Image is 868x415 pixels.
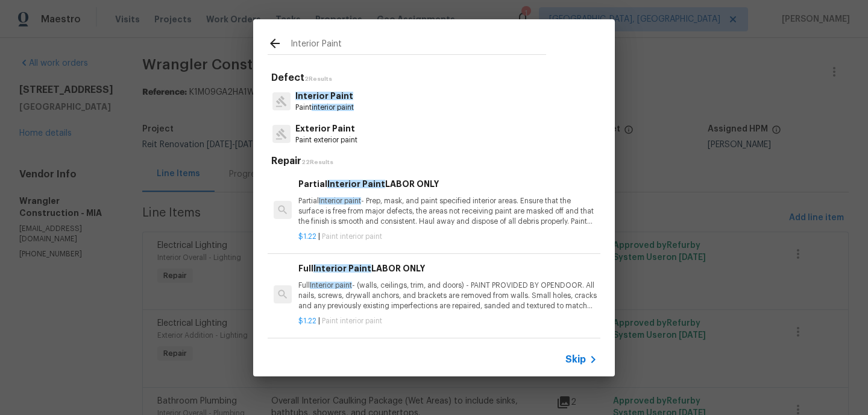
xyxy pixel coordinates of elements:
[301,159,333,165] span: 22 Results
[271,72,600,84] h5: Defect
[295,135,357,145] p: Paint exterior paint
[322,233,382,240] span: Paint interior paint
[291,36,546,54] input: Search issues or repairs
[298,196,597,227] p: Partial - Prep, mask, and paint specified interior areas. Ensure that the surface is free from ma...
[295,103,354,113] p: Paint
[271,155,600,168] h5: Repair
[298,262,597,275] h6: Full LABOR ONLY
[295,122,357,135] p: Exterior Paint
[298,177,597,191] h6: Partial LABOR ONLY
[298,232,597,242] p: |
[312,104,354,111] span: interior paint
[310,282,352,289] span: Interior paint
[298,233,316,240] span: $1.22
[565,353,586,366] span: Skip
[298,316,597,326] p: |
[304,76,332,82] span: 2 Results
[322,317,382,325] span: Paint interior paint
[313,264,371,273] span: Interior Paint
[295,92,353,100] span: Interior Paint
[319,197,361,204] span: Interior paint
[298,280,597,311] p: Full - (walls, ceilings, trim, and doors) - PAINT PROVIDED BY OPENDOOR. All nails, screws, drywal...
[327,180,385,188] span: Interior Paint
[298,317,316,325] span: $1.22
